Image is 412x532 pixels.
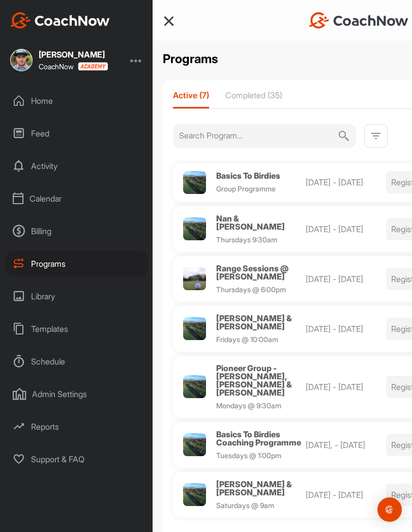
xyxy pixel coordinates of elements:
div: Templates [6,316,148,342]
p: [DATE] - [DATE] [306,176,386,188]
p: [DATE] - [DATE] [306,273,386,285]
span: [PERSON_NAME] & [PERSON_NAME] [216,479,292,497]
span: Thursdays 9:30am [216,235,277,244]
img: svg+xml;base64,PHN2ZyB3aWR0aD0iMjQiIGhlaWdodD0iMjQiIHZpZXdCb3g9IjAgMCAyNCAyNCIgZmlsbD0ibm9uZSIgeG... [370,130,382,142]
div: Calendar [6,186,148,211]
div: CoachNow [39,62,108,71]
img: Profile picture [183,433,206,456]
div: Schedule [6,349,148,374]
p: [DATE] - [DATE] [306,381,386,393]
span: Tuesdays @ 1:00pm [216,451,281,460]
div: Admin Settings [6,381,148,407]
div: Reports [6,414,148,439]
span: Mondays @ 9:30am [216,401,281,410]
span: Fridays @ 10:00am [216,335,278,344]
span: Group Programme [216,184,276,193]
span: Basics To Birdies [216,171,280,181]
span: Thursdays @ 6:00pm [216,285,286,294]
img: Profile picture [183,317,206,340]
div: Feed [6,121,148,146]
p: [DATE] - [DATE] [306,323,386,335]
input: Search Program... [179,124,338,147]
p: [DATE] - [DATE] [306,223,386,235]
img: CoachNow acadmey [78,62,108,71]
img: svg+xml;base64,PHN2ZyB3aWR0aD0iMjQiIGhlaWdodD0iMjQiIHZpZXdCb3g9IjAgMCAyNCAyNCIgZmlsbD0ibm9uZSIgeG... [338,124,350,148]
span: Range Sessions @ [PERSON_NAME] [216,263,288,282]
p: Active (7) [173,90,209,100]
div: Programs [6,251,148,276]
p: [DATE], - [DATE] [306,439,386,451]
img: CoachNow [10,12,110,29]
div: Activity [6,153,148,179]
span: Pioneer Group - [PERSON_NAME], [PERSON_NAME] & [PERSON_NAME] [216,363,292,398]
p: [DATE] - [DATE] [306,489,386,501]
h3: Programs [163,49,218,69]
img: Profile picture [183,267,206,290]
img: Profile picture [183,217,206,240]
img: CoachNow [309,12,408,29]
p: Completed (35) [225,90,282,100]
img: Profile picture [183,483,206,506]
img: square_c06937ecae3d5ad7bc2ee6c3c95a73cb.jpg [10,49,33,71]
div: Home [6,88,148,114]
span: Saturdays @ 9am [216,501,274,510]
div: Support & FAQ [6,446,148,472]
img: Profile picture [183,171,206,194]
span: Basics To Birdies Coaching Programme [216,429,301,447]
div: Billing [6,218,148,244]
div: Library [6,284,148,309]
div: Open Intercom Messenger [377,497,402,522]
span: Nan & [PERSON_NAME] [216,213,285,232]
span: [PERSON_NAME] & [PERSON_NAME] [216,313,292,331]
img: Profile picture [183,375,206,398]
div: [PERSON_NAME] [39,50,108,59]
